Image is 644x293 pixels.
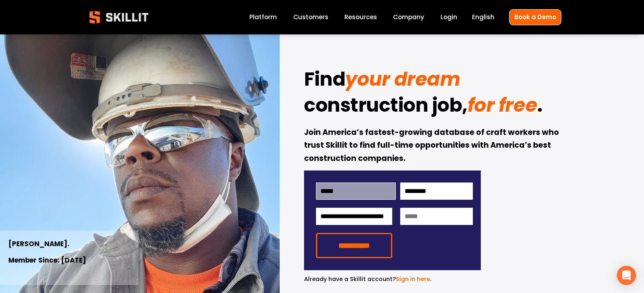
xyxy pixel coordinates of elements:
a: Company [393,12,424,23]
a: Customers [293,12,328,23]
div: Open Intercom Messenger [617,266,636,285]
span: Already have a Skillit account? [304,275,396,283]
div: language picker [472,12,494,23]
span: Resources [344,12,377,22]
a: Platform [249,12,277,23]
a: Login [441,12,457,23]
strong: construction job, [304,90,468,123]
a: Book a Demo [509,9,561,25]
a: folder dropdown [344,12,377,23]
strong: Find [304,64,345,97]
strong: Member Since: [DATE] [8,255,86,267]
a: Sign in here [396,275,430,283]
span: English [472,12,494,22]
em: your dream [345,66,460,92]
strong: Join America’s fastest-growing database of craft workers who trust Skillit to find full-time oppo... [304,126,561,166]
em: for free [468,92,537,118]
p: . [304,275,481,284]
strong: . [537,90,543,123]
img: Skillit [83,5,155,29]
strong: [PERSON_NAME]. [8,239,69,250]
